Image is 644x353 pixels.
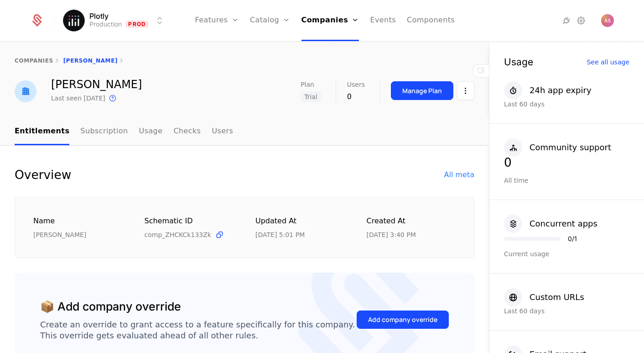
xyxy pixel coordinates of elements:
[15,118,233,145] ul: Choose Sub Page
[504,306,629,316] div: Last 60 days
[504,157,629,169] div: 0
[15,118,69,145] a: Entitlements
[457,81,474,100] button: Select action
[40,319,355,341] div: Create an override to grant access to a feature specifically for this company. This override gets...
[255,216,345,227] div: Updated at
[15,80,36,102] img: Austin k
[357,311,449,329] button: Add company override
[504,176,629,185] div: All time
[504,249,629,258] div: Current usage
[15,118,474,145] nav: Main
[66,11,165,31] button: Select environment
[601,14,614,27] img: Adam Schroeder
[402,86,442,95] div: Manage Plan
[89,12,109,20] span: Plotly
[504,100,629,109] div: Last 60 days
[212,118,233,145] a: Users
[530,84,592,97] div: 24h app expiry
[145,230,211,239] span: comp_ZHCKCk133Zk
[367,216,456,227] div: Created at
[367,230,416,239] div: 7/18/25, 3:40 PM
[347,81,365,88] span: Users
[255,230,305,239] div: 9/29/25, 5:01 PM
[368,315,437,324] div: Add company override
[561,15,572,26] a: Integrations
[40,298,181,316] div: 📦 Add company override
[504,215,597,233] button: Concurrent apps
[301,91,321,102] span: Trial
[568,236,577,242] div: 0 / 1
[576,15,587,26] a: Settings
[587,59,629,65] div: See all usage
[601,14,614,27] button: Open user button
[391,81,453,100] button: Manage Plan
[173,118,201,145] a: Checks
[51,94,105,103] div: Last seen [DATE]
[530,291,584,304] div: Custom URLs
[125,21,149,28] span: Prod
[51,79,142,90] div: [PERSON_NAME]
[301,81,314,88] span: Plan
[145,216,234,227] div: Schematic ID
[530,141,611,154] div: Community support
[530,217,597,230] div: Concurrent apps
[504,288,584,306] button: Custom URLs
[89,20,122,29] div: Production
[504,81,592,100] button: 24h app expiry
[15,168,71,182] div: Overview
[139,118,163,145] a: Usage
[504,138,611,157] button: Community support
[33,216,123,227] div: Name
[80,118,128,145] a: Subscription
[444,169,474,180] div: All meta
[15,58,53,64] a: companies
[33,230,123,239] div: [PERSON_NAME]
[347,91,365,102] div: 0
[504,57,533,67] div: Usage
[63,10,85,32] img: Plotly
